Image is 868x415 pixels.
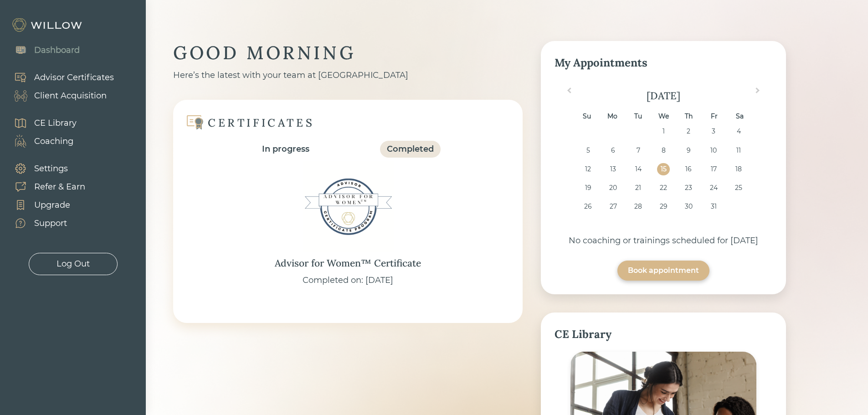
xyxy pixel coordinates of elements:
div: Choose Sunday, October 26th, 2025 [582,200,594,213]
div: Book appointment [628,265,699,276]
div: Log Out [56,258,90,270]
div: Choose Friday, October 10th, 2025 [708,144,720,157]
div: Choose Thursday, October 16th, 2025 [683,163,695,175]
div: Client Acquisition [34,90,107,102]
div: month 2025-10 [557,125,769,219]
div: In progress [262,143,309,155]
div: Choose Tuesday, October 21st, 2025 [632,182,644,194]
img: Advisor for Women™ Certificate Badge [303,161,394,252]
div: CERTIFICATES [208,116,314,130]
div: Completed [387,143,434,155]
img: Willow [11,18,84,32]
div: Choose Wednesday, October 22nd, 2025 [657,182,669,194]
div: Choose Saturday, October 25th, 2025 [733,182,745,194]
a: Client Acquisition [5,87,114,105]
a: CE Library [5,114,77,132]
div: CE Library [555,326,772,343]
div: Choose Saturday, October 18th, 2025 [733,163,745,175]
div: Coaching [34,135,73,148]
div: Choose Sunday, October 5th, 2025 [582,144,594,157]
div: Choose Thursday, October 9th, 2025 [683,144,695,157]
div: Choose Monday, October 27th, 2025 [607,200,619,213]
div: Choose Wednesday, October 15th, 2025 [657,163,669,175]
div: Choose Monday, October 13th, 2025 [607,163,619,175]
div: Settings [34,163,68,175]
div: Here’s the latest with your team at [GEOGRAPHIC_DATA] [173,69,523,82]
div: Choose Tuesday, October 28th, 2025 [632,200,644,213]
div: Th [683,110,695,123]
div: No coaching or trainings scheduled for [DATE] [555,235,772,247]
a: Coaching [5,132,77,150]
div: Mo [606,110,619,123]
button: Previous Month [561,86,575,100]
div: Choose Monday, October 20th, 2025 [607,182,619,194]
div: Choose Wednesday, October 1st, 2025 [657,125,669,138]
div: [DATE] [555,88,772,103]
div: Advisor Certificates [34,72,114,84]
div: Tu [632,110,644,123]
div: My Appointments [555,55,772,71]
div: Choose Friday, October 31st, 2025 [708,200,720,213]
div: Choose Friday, October 3rd, 2025 [708,125,720,138]
div: GOOD MORNING [173,41,523,65]
div: Support [34,217,67,230]
div: Fr [708,110,720,123]
div: Sa [734,110,746,123]
div: CE Library [34,117,77,129]
div: Choose Friday, October 17th, 2025 [708,163,720,175]
div: Choose Thursday, October 23rd, 2025 [683,182,695,194]
a: Advisor Certificates [5,68,114,87]
div: Choose Thursday, October 30th, 2025 [683,200,695,213]
div: Su [581,110,593,123]
div: Choose Monday, October 6th, 2025 [607,144,619,157]
div: Advisor for Women™ Certificate [275,256,421,271]
a: Upgrade [5,196,85,214]
div: Upgrade [34,199,70,211]
div: Completed on: [DATE] [303,274,393,287]
div: Choose Thursday, October 2nd, 2025 [683,125,695,138]
div: Choose Wednesday, October 8th, 2025 [657,144,669,157]
button: Next Month [751,86,766,100]
div: Choose Wednesday, October 29th, 2025 [657,200,669,213]
div: Refer & Earn [34,181,85,193]
div: We [657,110,669,123]
div: Choose Tuesday, October 14th, 2025 [632,163,644,175]
div: Choose Friday, October 24th, 2025 [708,182,720,194]
a: Dashboard [5,41,80,59]
a: Refer & Earn [5,178,85,196]
div: Choose Sunday, October 19th, 2025 [582,182,594,194]
a: Settings [5,159,85,178]
div: Dashboard [34,44,80,56]
div: Choose Tuesday, October 7th, 2025 [632,144,644,157]
div: Choose Sunday, October 12th, 2025 [582,163,594,175]
div: Choose Saturday, October 4th, 2025 [733,125,745,138]
div: Choose Saturday, October 11th, 2025 [733,144,745,157]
